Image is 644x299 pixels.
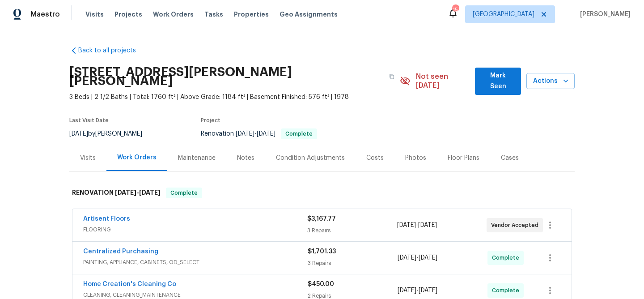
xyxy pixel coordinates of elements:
span: [DATE] [398,287,416,294]
div: 3 Repairs [308,259,398,268]
span: Maestro [30,10,60,19]
span: Tasks [204,11,223,17]
div: Photos [405,154,426,162]
span: [PERSON_NAME] [576,10,631,19]
span: - [398,253,437,262]
div: Costs [366,154,384,162]
span: Complete [282,131,316,137]
span: Vendor Accepted [491,221,542,230]
span: [GEOGRAPHIC_DATA] [473,10,534,19]
span: Projects [114,10,142,19]
div: Condition Adjustments [276,154,345,162]
span: [DATE] [397,222,416,228]
span: Mark Seen [482,70,514,92]
span: Geo Assignments [280,10,338,19]
a: Centralized Purchasing [83,248,158,255]
div: by [PERSON_NAME] [69,128,153,139]
span: Complete [492,286,523,295]
span: [DATE] [418,222,437,228]
span: [DATE] [419,287,437,294]
span: Renovation [201,131,317,137]
span: - [397,221,437,230]
span: [DATE] [236,131,254,137]
div: Floor Plans [448,154,479,162]
span: Complete [492,253,523,262]
button: Mark Seen [475,68,521,95]
span: $450.00 [308,281,334,287]
div: Cases [501,154,519,162]
span: [DATE] [69,131,88,137]
span: Not seen [DATE] [416,72,470,90]
span: FLOORING [83,225,307,234]
div: 3 Repairs [307,226,397,235]
span: [DATE] [398,255,416,261]
div: Maintenance [178,154,216,162]
a: Artisent Floors [83,216,130,222]
span: - [398,286,437,295]
div: 15 [452,5,458,14]
span: [DATE] [139,189,161,196]
button: Copy Address [384,68,400,85]
a: Back to all projects [69,46,155,55]
button: Actions [526,73,575,90]
span: PAINTING, APPLIANCE, CABINETS, OD_SELECT [83,258,308,267]
div: Visits [80,154,96,162]
span: 3 Beds | 2 1/2 Baths | Total: 1760 ft² | Above Grade: 1184 ft² | Basement Finished: 576 ft² | 1978 [69,93,400,102]
span: $1,701.33 [308,248,336,255]
div: Notes [237,154,254,162]
span: Visits [85,10,104,19]
div: RENOVATION [DATE]-[DATE]Complete [69,179,575,207]
span: [DATE] [419,255,437,261]
span: - [115,189,161,196]
span: - [236,131,275,137]
span: Properties [234,10,269,19]
h6: RENOVATION [72,188,161,198]
span: Actions [534,76,568,87]
h2: [STREET_ADDRESS][PERSON_NAME][PERSON_NAME] [69,68,384,85]
a: Home Creation's Cleaning Co [83,281,176,287]
span: Project [201,118,220,123]
span: [DATE] [257,131,275,137]
span: Work Orders [153,10,194,19]
span: [DATE] [115,189,136,196]
div: Work Orders [117,153,157,162]
span: Complete [167,188,201,197]
span: $3,167.77 [307,216,336,222]
span: Last Visit Date [69,118,109,123]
